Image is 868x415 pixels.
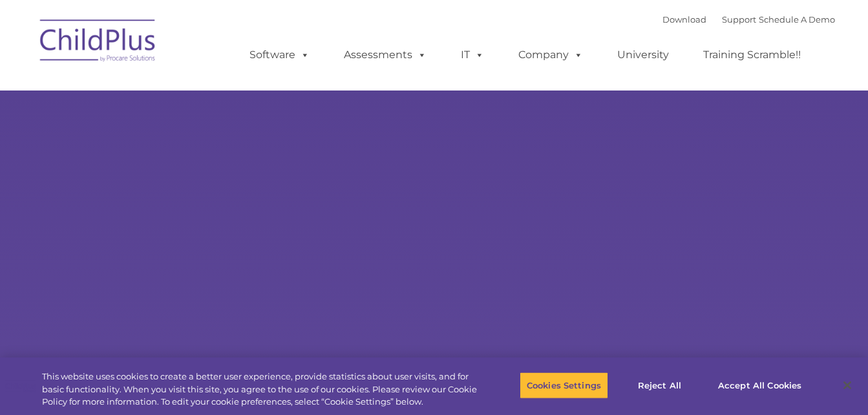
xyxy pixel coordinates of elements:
button: Reject All [619,372,700,399]
button: Cookies Settings [520,372,608,399]
font: | [662,14,835,25]
a: Training Scramble!! [690,42,814,68]
button: Accept All Cookies [711,372,809,399]
a: Support [722,14,756,25]
a: Software [237,42,323,68]
a: University [604,42,682,68]
a: Schedule A Demo [759,14,835,25]
a: Company [505,42,596,68]
a: IT [448,42,497,68]
a: Assessments [331,42,439,68]
img: ChildPlus by Procare Solutions [34,10,163,75]
div: This website uses cookies to create a better user experience, provide statistics about user visit... [42,370,478,409]
button: Close [833,371,862,399]
a: Download [662,14,706,25]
